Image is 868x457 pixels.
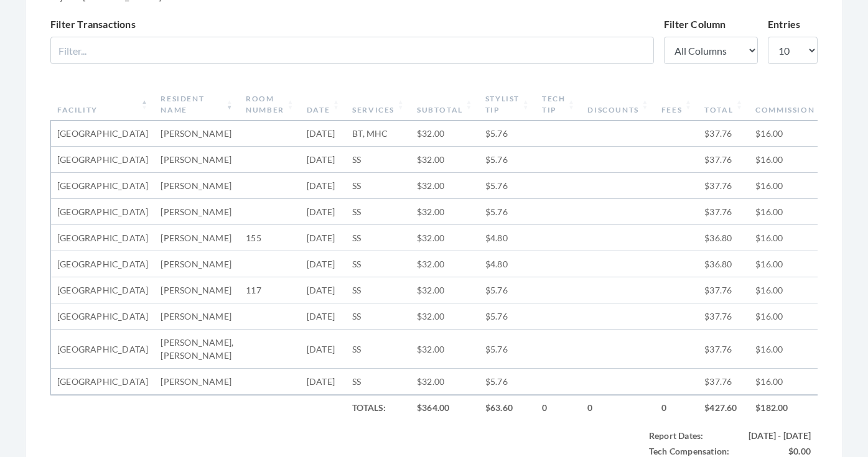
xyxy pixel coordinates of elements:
td: $16.00 [749,251,831,277]
td: $16.00 [749,303,831,330]
td: [DATE] [301,225,346,251]
td: $32.00 [411,277,479,303]
td: SS [346,225,411,251]
td: $4.80 [479,225,536,251]
td: $5.76 [479,369,536,395]
td: $37.76 [698,173,749,199]
td: $4.80 [479,251,536,277]
td: [GEOGRAPHIC_DATA] [51,173,154,199]
td: [DATE] [301,199,346,225]
td: [DATE] [301,147,346,173]
td: [PERSON_NAME] [154,225,240,251]
td: [GEOGRAPHIC_DATA] [51,277,154,303]
td: $32.00 [411,199,479,225]
th: Total: activate to sort column ascending [698,88,749,121]
td: $16.00 [749,173,831,199]
td: $16.00 [749,277,831,303]
td: SS [346,277,411,303]
th: Services: activate to sort column ascending [346,88,411,121]
td: SS [346,303,411,330]
td: 0 [581,395,655,420]
td: [DATE] [301,251,346,277]
td: $16.00 [749,121,831,147]
td: [PERSON_NAME] [154,121,240,147]
td: [GEOGRAPHIC_DATA] [51,303,154,330]
td: $37.76 [698,121,749,147]
td: 0 [655,395,698,420]
td: $5.76 [479,173,536,199]
td: $32.00 [411,303,479,330]
th: Stylist Tip: activate to sort column ascending [479,88,536,121]
td: $37.76 [698,330,749,369]
td: [PERSON_NAME] [154,251,240,277]
td: 0 [536,395,581,420]
td: $32.00 [411,225,479,251]
td: $364.00 [411,395,479,420]
strong: Totals: [352,402,386,413]
td: [DATE] - [DATE] [742,428,817,443]
th: Resident Name: activate to sort column ascending [154,88,240,121]
td: SS [346,173,411,199]
td: $427.60 [698,395,749,420]
td: [DATE] [301,369,346,395]
td: [GEOGRAPHIC_DATA] [51,225,154,251]
td: $5.76 [479,330,536,369]
td: [PERSON_NAME] [154,303,240,330]
td: $16.00 [749,147,831,173]
td: [PERSON_NAME] [154,277,240,303]
td: $36.80 [698,225,749,251]
td: $5.76 [479,277,536,303]
td: [PERSON_NAME] [154,369,240,395]
th: Fees: activate to sort column ascending [655,88,698,121]
th: Tech Tip: activate to sort column ascending [536,88,581,121]
td: SS [346,330,411,369]
input: Filter... [50,37,654,64]
td: $32.00 [411,369,479,395]
label: Filter Transactions [50,17,136,32]
td: $182.00 [749,395,831,420]
td: $5.76 [479,121,536,147]
td: $5.76 [479,147,536,173]
td: $32.00 [411,251,479,277]
td: $32.00 [411,330,479,369]
td: SS [346,369,411,395]
th: Date: activate to sort column ascending [301,88,346,121]
td: $32.00 [411,147,479,173]
td: [DATE] [301,330,346,369]
td: [PERSON_NAME] [154,173,240,199]
td: $16.00 [749,199,831,225]
td: $16.00 [749,330,831,369]
td: [GEOGRAPHIC_DATA] [51,251,154,277]
td: [DATE] [301,303,346,330]
td: $37.76 [698,303,749,330]
th: Discounts: activate to sort column ascending [581,88,655,121]
td: [PERSON_NAME], [PERSON_NAME] [154,330,240,369]
label: Filter Column [664,17,726,32]
td: $37.76 [698,199,749,225]
td: [DATE] [301,277,346,303]
td: Report Dates: [643,428,742,443]
td: $5.76 [479,199,536,225]
td: $36.80 [698,251,749,277]
td: [GEOGRAPHIC_DATA] [51,369,154,395]
td: 117 [240,277,301,303]
td: SS [346,147,411,173]
td: [GEOGRAPHIC_DATA] [51,330,154,369]
td: $5.76 [479,303,536,330]
td: $16.00 [749,225,831,251]
th: Subtotal: activate to sort column ascending [411,88,479,121]
td: [PERSON_NAME] [154,147,240,173]
td: BT, MHC [346,121,411,147]
td: [DATE] [301,173,346,199]
td: $32.00 [411,121,479,147]
td: [DATE] [301,121,346,147]
td: $16.00 [749,369,831,395]
td: SS [346,251,411,277]
td: $37.76 [698,369,749,395]
td: [GEOGRAPHIC_DATA] [51,199,154,225]
th: Facility: activate to sort column descending [51,88,154,121]
th: Room Number: activate to sort column ascending [240,88,301,121]
td: [GEOGRAPHIC_DATA] [51,147,154,173]
td: SS [346,199,411,225]
td: $37.76 [698,277,749,303]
